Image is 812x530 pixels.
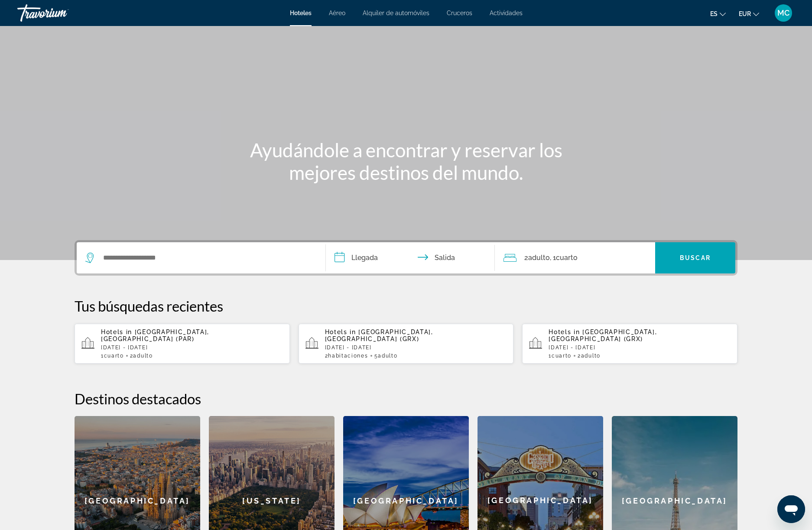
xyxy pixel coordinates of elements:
[777,495,805,523] iframe: Botón para iniciar la ventana de mensajería
[325,353,368,359] span: 2
[363,10,429,16] a: Alquiler de automóviles
[524,252,550,264] span: 2
[325,345,507,351] p: [DATE] - [DATE]
[552,353,572,359] span: Cuarto
[378,353,397,359] span: Adulto
[578,353,601,359] span: 2
[101,345,283,351] p: [DATE] - [DATE]
[77,242,735,273] div: Search widget
[680,254,711,261] span: Buscar
[522,323,737,364] button: Hotels in [GEOGRAPHIC_DATA], [GEOGRAPHIC_DATA] (GRX)[DATE] - [DATE]1Cuarto2Adulto
[130,353,153,359] span: 2
[75,390,737,407] h2: Destinos destacados
[447,10,472,16] a: Cruceros
[244,139,568,184] h1: Ayudándole a encontrar y reservar los mejores destinos del mundo.
[325,328,433,342] span: [GEOGRAPHIC_DATA], [GEOGRAPHIC_DATA] (GRX)
[101,328,132,335] span: Hotels in
[739,10,751,17] span: EUR
[104,353,124,359] span: Cuarto
[556,254,578,262] span: Cuarto
[549,328,580,335] span: Hotels in
[325,328,356,335] span: Hotels in
[581,353,601,359] span: Adulto
[133,353,153,359] span: Adulto
[710,10,718,17] span: es
[549,353,572,359] span: 1
[75,297,737,315] p: Tus búsquedas recientes
[550,252,578,264] span: , 1
[655,242,735,273] button: Buscar
[710,7,726,20] button: Change language
[374,353,398,359] span: 5
[495,242,655,273] button: Travelers: 2 adults, 0 children
[777,9,789,17] span: MC
[101,328,209,342] span: [GEOGRAPHIC_DATA], [GEOGRAPHIC_DATA] (PAR)
[329,10,345,16] a: Aéreo
[328,353,368,359] span: habitaciones
[290,10,312,16] a: Hoteles
[490,10,523,16] a: Actividades
[772,4,795,22] button: User Menu
[299,323,514,364] button: Hotels in [GEOGRAPHIC_DATA], [GEOGRAPHIC_DATA] (GRX)[DATE] - [DATE]2habitaciones5Adulto
[549,328,657,342] span: [GEOGRAPHIC_DATA], [GEOGRAPHIC_DATA] (GRX)
[549,345,731,351] p: [DATE] - [DATE]
[326,242,495,273] button: Check in and out dates
[528,254,550,262] span: Adulto
[75,323,290,364] button: Hotels in [GEOGRAPHIC_DATA], [GEOGRAPHIC_DATA] (PAR)[DATE] - [DATE]1Cuarto2Adulto
[17,2,104,24] a: Travorium
[739,7,759,20] button: Change currency
[101,353,124,359] span: 1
